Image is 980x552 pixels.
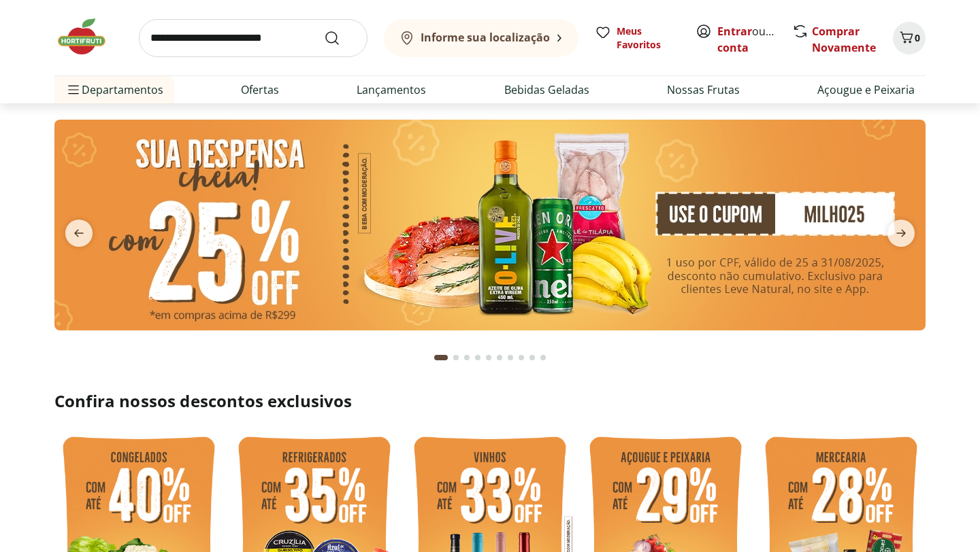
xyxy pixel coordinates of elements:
[431,341,451,374] button: Current page from fs-carousel
[421,30,550,45] b: Informe sua localização
[461,341,472,374] button: Go to page 3 from fs-carousel
[241,82,279,98] a: Ofertas
[877,220,926,247] button: next
[451,341,461,374] button: Go to page 2 from fs-carousel
[893,22,926,54] button: Carrinho
[504,82,589,98] a: Bebidas Geladas
[324,30,357,46] button: Submit Search
[915,31,920,44] span: 0
[817,82,915,98] a: Açougue e Peixaria
[139,19,367,57] input: search
[527,341,538,374] button: Go to page 9 from fs-carousel
[516,341,527,374] button: Go to page 8 from fs-carousel
[483,341,494,374] button: Go to page 5 from fs-carousel
[65,73,163,106] span: Departamentos
[357,82,426,98] a: Lançamentos
[494,341,505,374] button: Go to page 6 from fs-carousel
[717,24,792,55] a: Criar conta
[54,16,122,57] img: Hortifruti
[472,341,483,374] button: Go to page 4 from fs-carousel
[717,24,752,39] a: Entrar
[384,19,578,57] button: Informe sua localização
[667,82,740,98] a: Nossas Frutas
[617,24,679,52] span: Meus Favoritos
[595,24,679,52] a: Meus Favoritos
[54,220,103,247] button: previous
[812,24,876,55] a: Comprar Novamente
[538,341,549,374] button: Go to page 10 from fs-carousel
[65,73,82,106] button: Menu
[505,341,516,374] button: Go to page 7 from fs-carousel
[54,120,926,330] img: cupom
[54,390,926,412] h2: Confira nossos descontos exclusivos
[717,23,778,56] span: ou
